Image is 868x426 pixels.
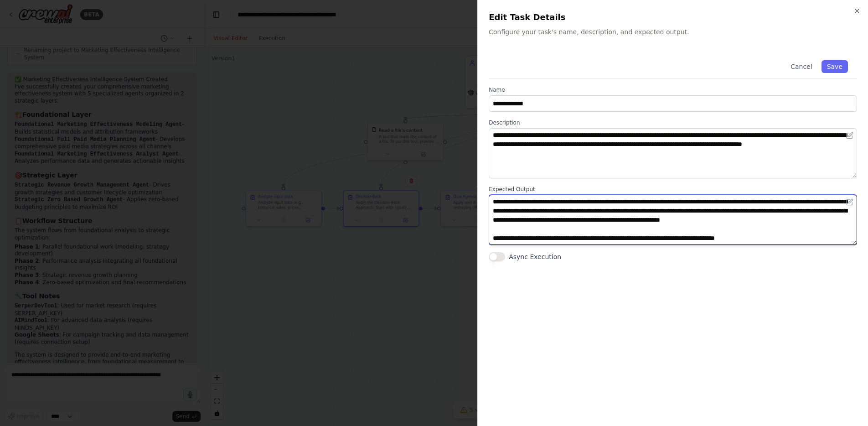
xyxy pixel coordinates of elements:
[785,60,817,73] button: Cancel
[489,86,857,94] label: Name
[489,11,857,24] h2: Edit Task Details
[844,197,855,208] button: Open in editor
[489,27,857,36] p: Configure your task's name, description, and expected output.
[844,130,855,141] button: Open in editor
[821,60,848,73] button: Save
[489,186,857,193] label: Expected Output
[509,252,561,261] label: Async Execution
[489,119,857,126] label: Description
